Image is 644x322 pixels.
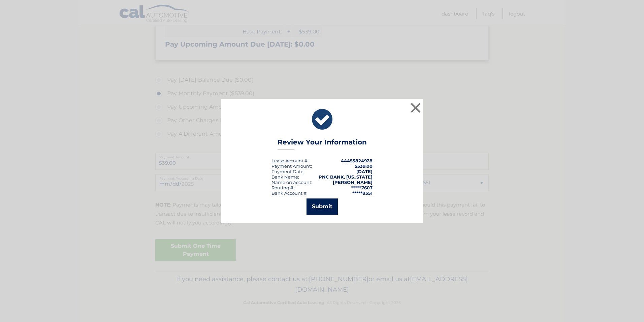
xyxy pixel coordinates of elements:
div: Name on Account: [271,180,312,185]
div: Routing #: [271,185,294,190]
span: [DATE] [356,169,373,174]
button: Submit [307,198,338,215]
h3: Review Your Information [278,138,367,150]
div: : [271,169,304,174]
div: Lease Account #: [271,158,309,163]
div: Payment Amount: [271,163,312,169]
div: Bank Name: [271,174,299,180]
strong: PNC BANK, [US_STATE] [319,174,373,180]
div: Bank Account #: [271,190,308,196]
span: Payment Date [271,169,303,174]
span: $539.00 [355,163,373,169]
button: × [409,101,422,114]
strong: [PERSON_NAME] [333,180,373,185]
strong: 44455824928 [341,158,373,163]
